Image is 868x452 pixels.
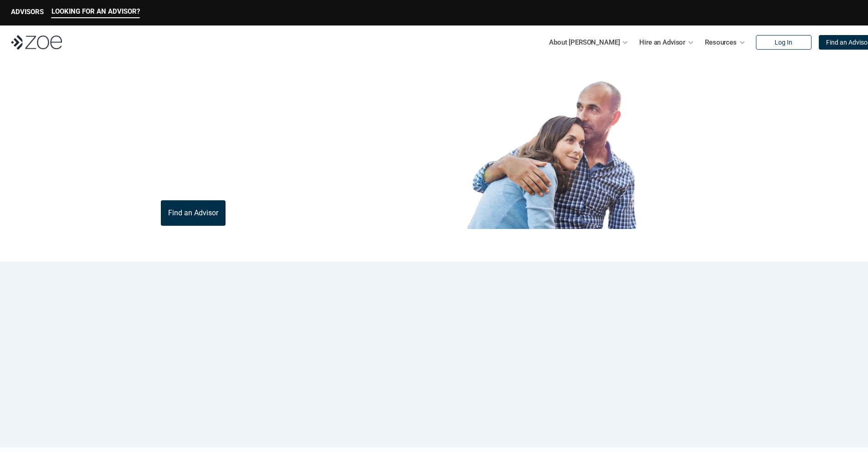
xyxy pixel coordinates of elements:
p: Log In [775,39,792,46]
p: You deserve an advisor you can trust. [PERSON_NAME], hire, and invest with vetted, fiduciary, fin... [161,168,396,189]
a: Log In [756,35,812,50]
a: Find an Advisor [161,200,226,226]
p: Hire an Advisor [639,36,685,49]
p: ADVISORS [11,8,44,16]
p: Loremipsum: *DolOrsi Ametconsecte adi Eli Seddoeius tem inc utlaboreet. Dol 7664 MagNaal Enimadmi... [22,371,846,404]
p: Find an Advisor [168,208,218,217]
p: Find Your Financial Advisor [161,95,377,156]
p: LOOKING FOR AN ADVISOR? [51,7,140,15]
p: About [PERSON_NAME] [549,36,620,49]
em: The information in the visuals above is for illustrative purposes only and does not represent an ... [425,234,678,239]
p: Resources [705,36,737,49]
